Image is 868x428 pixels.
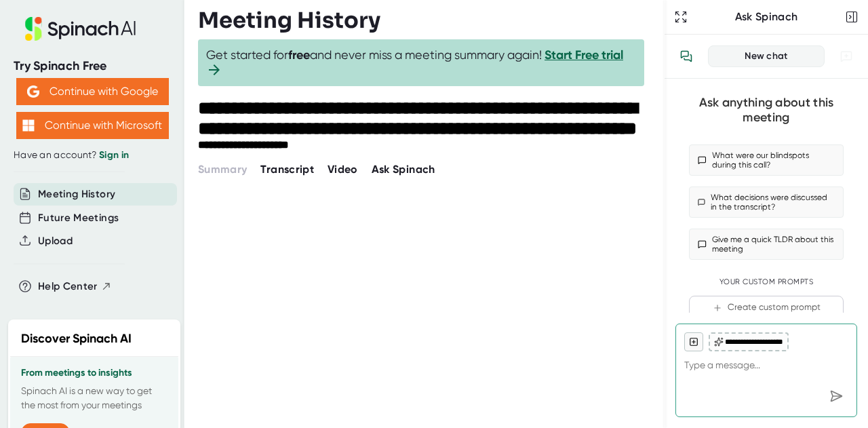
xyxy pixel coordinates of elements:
h3: Meeting History [198,7,380,33]
button: Meeting History [38,187,115,202]
span: Get started for and never miss a meeting summary again! [206,47,636,78]
img: Aehbyd4JwY73AAAAAElFTkSuQmCC [27,85,39,98]
h2: Discover Spinach AI [21,330,132,348]
button: Upload [38,233,73,249]
button: Expand to Ask Spinach page [671,7,690,26]
button: What were our blindspots during this call? [689,144,844,176]
h3: From meetings to insights [21,368,167,378]
button: Video [328,161,358,178]
button: Ask Spinach [372,161,435,178]
button: Continue with Microsoft [16,112,169,139]
span: Help Center [38,279,98,294]
button: Close conversation sidebar [842,7,861,26]
button: Summary [198,161,247,178]
button: View conversation history [673,43,700,70]
span: Summary [198,163,247,176]
div: Ask anything about this meeting [689,95,844,125]
div: Ask Spinach [690,10,842,24]
button: Transcript [260,161,314,178]
button: Create custom prompt [689,296,844,319]
span: Transcript [260,163,314,176]
button: Give me a quick TLDR about this meeting [689,229,844,260]
a: Start Free trial [545,47,623,62]
p: Spinach AI is a new way to get the most from your meetings [21,384,167,412]
button: Future Meetings [38,210,119,226]
div: Your Custom Prompts [689,277,844,287]
div: New chat [717,50,816,62]
a: Sign in [99,149,129,161]
span: Video [328,163,358,176]
div: Have an account? [14,149,171,161]
b: free [288,47,310,62]
button: What decisions were discussed in the transcript? [689,187,844,218]
button: Help Center [38,279,112,294]
button: Continue with Google [16,78,169,105]
span: Ask Spinach [372,163,435,176]
div: Send message [824,384,848,408]
div: Try Spinach Free [14,58,171,74]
